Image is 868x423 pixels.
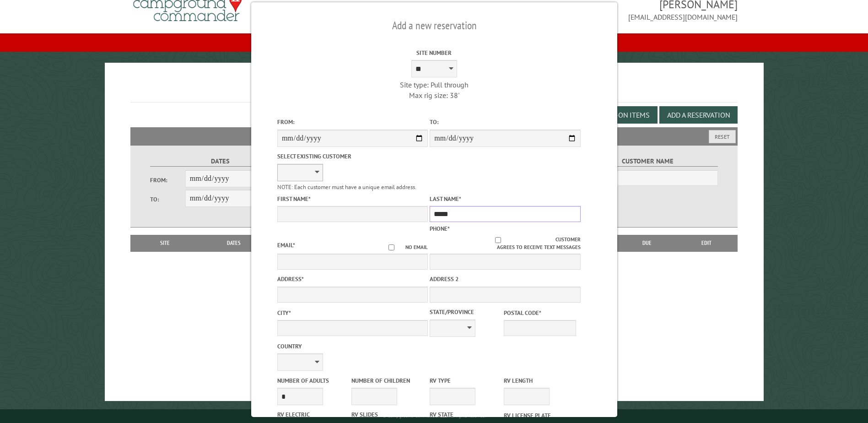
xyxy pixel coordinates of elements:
label: Customer agrees to receive text messages [430,236,580,251]
label: RV Type [430,376,502,385]
label: RV State [430,410,502,419]
label: First Name [277,195,427,203]
label: Number of Adults [277,376,349,385]
label: Country [277,342,427,351]
div: Site type: Pull through [359,80,509,90]
label: To: [430,118,580,126]
button: Edit Add-on Items [579,106,658,124]
label: From: [277,118,427,126]
label: State/Province [430,308,502,316]
label: RV Slides [351,410,423,419]
label: RV Electric [277,410,349,419]
label: RV License Plate [504,411,576,420]
label: Address 2 [430,275,580,283]
label: From: [150,176,185,184]
h2: Add a new reservation [277,17,591,34]
input: No email [377,244,405,250]
label: Email [277,241,295,249]
label: Number of Children [351,376,423,385]
th: Edit [676,235,738,251]
button: Add a Reservation [659,106,738,124]
input: Customer agrees to receive text messages [441,237,555,243]
label: Dates [150,156,290,167]
th: Due [618,235,676,251]
label: City [277,309,427,317]
div: Max rig size: 38' [359,90,509,100]
th: Site [135,235,194,251]
label: Select existing customer [277,152,427,161]
h2: Filters [130,127,737,145]
label: Postal Code [504,309,576,317]
small: NOTE: Each customer must have a unique email address. [277,183,416,191]
label: Address [277,275,427,283]
label: Customer Name [578,156,717,167]
h1: Reservations [130,77,737,103]
label: No email [377,244,428,251]
button: Reset [709,130,736,143]
label: Site Number [359,49,509,57]
label: Phone [430,225,450,233]
label: RV Length [504,376,576,385]
th: Dates [195,235,273,251]
label: Last Name [430,195,580,203]
label: To: [150,195,185,204]
small: © Campground Commander LLC. All rights reserved. [383,413,486,419]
